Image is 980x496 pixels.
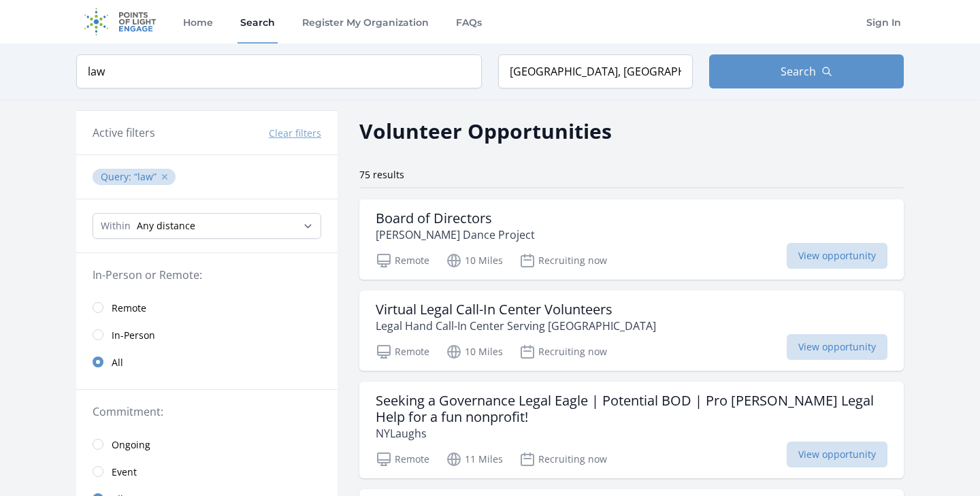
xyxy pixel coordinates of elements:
p: 10 Miles [446,252,503,269]
p: [PERSON_NAME] Dance Project [376,227,535,243]
span: View opportunity [787,334,887,360]
span: In-Person [112,329,155,342]
span: 75 results [359,168,404,181]
button: Clear filters [269,127,321,140]
h3: Seeking a Governance Legal Eagle | Potential BOD | Pro [PERSON_NAME] Legal Help for a fun nonprofit! [376,393,887,425]
button: Search [709,54,904,88]
span: All [112,356,123,369]
input: Keyword [76,54,482,88]
span: View opportunity [787,442,887,467]
h3: Active filters [93,125,155,141]
select: Search Radius [93,213,321,239]
q: law [134,170,157,183]
input: Location [498,54,693,88]
a: Virtual Legal Call-In Center Volunteers Legal Hand Call-In Center Serving [GEOGRAPHIC_DATA] Remot... [359,291,904,371]
a: Ongoing [76,431,338,458]
button: ✕ [161,170,169,184]
h3: Board of Directors [376,210,535,227]
h2: Volunteer Opportunities [359,116,612,146]
span: View opportunity [787,243,887,269]
p: Recruiting now [519,344,607,360]
legend: In-Person or Remote: [93,267,321,283]
a: Board of Directors [PERSON_NAME] Dance Project Remote 10 Miles Recruiting now View opportunity [359,199,904,280]
p: Recruiting now [519,451,607,467]
a: In-Person [76,321,338,348]
span: Remote [112,301,146,315]
span: Event [112,465,137,479]
a: Seeking a Governance Legal Eagle | Potential BOD | Pro [PERSON_NAME] Legal Help for a fun nonprof... [359,382,904,478]
a: Remote [76,294,338,321]
p: Remote [376,344,429,360]
p: 11 Miles [446,451,503,467]
p: NYLaughs [376,425,887,442]
p: Remote [376,252,429,269]
a: Event [76,458,338,485]
p: Legal Hand Call-In Center Serving [GEOGRAPHIC_DATA] [376,318,656,334]
h3: Virtual Legal Call-In Center Volunteers [376,301,656,318]
p: Remote [376,451,429,467]
span: Search [781,63,816,80]
span: Ongoing [112,438,150,452]
a: All [76,348,338,376]
p: Recruiting now [519,252,607,269]
p: 10 Miles [446,344,503,360]
span: Query : [101,170,134,183]
legend: Commitment: [93,403,321,420]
